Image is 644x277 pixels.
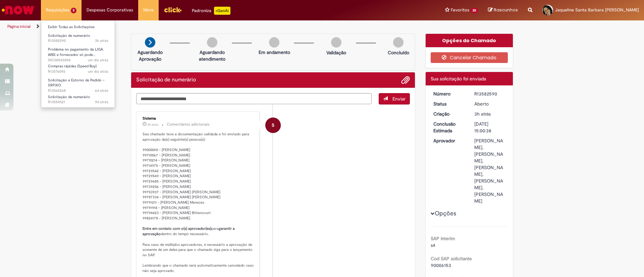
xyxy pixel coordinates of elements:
b: Entre em contato com o(s) aprovador(es) [143,226,211,231]
p: Concluído [388,49,409,56]
img: img-circle-grey.png [269,37,279,48]
div: Aberto [474,100,505,107]
small: Comentários adicionais [167,122,210,127]
b: garantir a aprovação [143,226,236,236]
span: R13582590 [48,38,108,44]
img: img-circle-grey.png [331,37,341,48]
h2: Solicitação de numerário Histórico de tíquete [136,77,196,83]
span: Enviar [392,96,406,102]
div: R13582590 [474,90,505,97]
b: SAP Interim [431,235,455,241]
span: Problema no pagamento da LIGA. WBS e fornecedor só pode… [48,47,104,57]
textarea: Digite sua mensagem aqui... [136,93,372,105]
a: Aberto R13565268 : Solicitação e Estorno de Pedido – SRFIXO [41,77,115,91]
ul: Trilhas de página [5,20,424,33]
span: Jaqueline Santa Barbara [PERSON_NAME] [555,7,639,13]
dt: Criação [428,111,470,117]
span: 90006153 [431,262,451,268]
span: 3h atrás [95,38,108,43]
img: img-circle-grey.png [393,37,404,48]
time: 22/09/2025 14:26:35 [95,99,108,105]
img: img-circle-grey.png [207,37,217,48]
div: Sistema [143,117,254,121]
div: Opções do Chamado [426,34,513,47]
a: Página inicial [7,24,31,29]
b: Cod SAP solicitante [431,256,472,262]
button: Adicionar anexos [401,76,410,84]
a: Rascunhos [488,7,518,13]
span: 5 [71,8,76,13]
span: Compras rápidas (Speed Buy) [48,64,97,69]
img: arrow-next.png [145,37,155,48]
dt: Status [428,100,470,107]
span: Solicitação de numerário [48,33,90,38]
a: Aberto R13582590 : Solicitação de numerário [41,32,115,45]
time: 29/09/2025 11:17:39 [88,69,108,74]
dt: Conclusão Estimada [428,121,470,134]
span: Despesas Corporativas [87,7,133,13]
p: Seu chamado teve a documentação validada e foi enviado para aprovação da(s) seguinte(s) pessoa(s)... [143,132,254,274]
span: 6d atrás [95,88,108,93]
span: More [143,7,154,13]
p: Em andamento [259,49,290,56]
a: Aberto INC00525058 : Problema no pagamento da LIGA. WBS e fornecedor só pode gerar NF para a AC q... [41,46,115,60]
img: click_logo_yellow_360x200.png [164,5,182,15]
a: Aberto R13576092 : Compras rápidas (Speed Buy) [41,63,115,75]
span: INC00525058 [48,58,108,63]
span: 3h atrás [474,111,491,117]
div: [DATE] 15:00:38 [474,121,505,134]
p: Aguardando atendimento [196,49,228,62]
span: R13555521 [48,99,108,105]
ul: Requisições [41,20,115,108]
dt: Número [428,90,470,97]
span: Solicitação e Estorno de Pedido – SRFIXO [48,78,104,88]
span: um dia atrás [88,58,108,63]
span: Favoritos [451,7,469,13]
div: 30/09/2025 16:00:34 [474,111,505,117]
span: R13565268 [48,88,108,93]
time: 30/09/2025 16:00:34 [474,111,491,117]
p: +GenAi [214,7,230,15]
span: um dia atrás [88,69,108,74]
span: S [272,117,274,133]
span: R13576092 [48,69,108,74]
span: s4 [431,242,435,248]
span: 2h atrás [148,123,158,127]
p: Aguardando Aprovação [134,49,166,62]
span: Rascunhos [494,7,518,13]
span: Solicitação de numerário [48,94,90,99]
time: 25/09/2025 09:03:56 [95,88,108,93]
span: Requisições [46,7,69,13]
time: 30/09/2025 17:17:41 [148,123,158,127]
span: Sua solicitação foi enviada [431,76,486,82]
span: 9d atrás [95,99,108,105]
p: Validação [326,49,346,56]
a: Aberto R13555521 : Solicitação de numerário [41,93,115,106]
img: ServiceNow [1,3,35,17]
div: Padroniza [192,7,230,15]
button: Enviar [379,93,410,105]
span: 28 [471,8,478,13]
a: Exibir Todas as Solicitações [41,23,115,31]
div: System [265,118,281,133]
time: 30/09/2025 16:00:35 [95,38,108,43]
button: Cancelar Chamado [431,52,508,63]
div: [PERSON_NAME], [PERSON_NAME], [PERSON_NAME], [PERSON_NAME], [PERSON_NAME] [474,137,505,204]
time: 29/09/2025 18:23:41 [88,58,108,63]
dt: Aprovador [428,137,470,144]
